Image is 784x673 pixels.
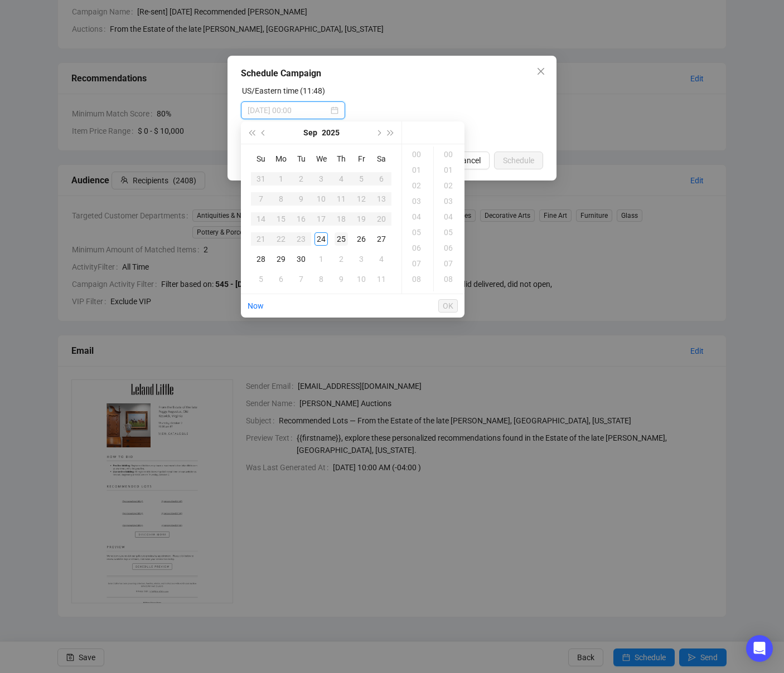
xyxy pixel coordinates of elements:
[251,189,271,209] td: 2025-09-07
[254,252,268,266] div: 28
[271,269,291,289] td: 2025-10-06
[274,212,288,226] div: 15
[254,212,268,226] div: 14
[375,172,388,186] div: 6
[351,269,371,289] td: 2025-10-10
[404,271,431,287] div: 08
[274,252,288,266] div: 29
[404,209,431,225] div: 04
[404,225,431,240] div: 05
[271,249,291,269] td: 2025-09-29
[294,212,308,226] div: 16
[371,209,391,229] td: 2025-09-20
[274,172,288,186] div: 1
[371,269,391,289] td: 2025-10-11
[351,209,371,229] td: 2025-09-19
[331,269,351,289] td: 2025-10-09
[254,172,268,186] div: 31
[436,162,463,178] div: 01
[314,232,328,246] div: 24
[335,172,348,186] div: 4
[404,193,431,209] div: 03
[271,209,291,229] td: 2025-09-15
[314,192,328,206] div: 10
[371,149,391,169] th: Sa
[331,209,351,229] td: 2025-09-18
[404,178,431,193] div: 02
[355,172,368,186] div: 5
[335,252,348,266] div: 2
[274,272,288,286] div: 6
[254,232,268,246] div: 21
[371,229,391,249] td: 2025-09-27
[436,147,463,162] div: 00
[291,149,311,169] th: Tu
[294,252,308,266] div: 30
[335,272,348,286] div: 9
[251,169,271,189] td: 2025-08-31
[294,272,308,286] div: 7
[251,249,271,269] td: 2025-09-28
[271,229,291,249] td: 2025-09-22
[291,169,311,189] td: 2025-09-02
[536,67,545,76] span: close
[436,240,463,256] div: 06
[251,149,271,169] th: Su
[351,149,371,169] th: Fr
[242,86,325,95] label: US/Eastern time (11:48)
[311,229,331,249] td: 2025-09-24
[271,169,291,189] td: 2025-09-01
[355,212,368,226] div: 19
[251,229,271,249] td: 2025-09-21
[404,240,431,256] div: 06
[457,154,481,167] span: Cancel
[291,269,311,289] td: 2025-10-07
[351,189,371,209] td: 2025-09-12
[311,189,331,209] td: 2025-09-10
[351,229,371,249] td: 2025-09-26
[331,189,351,209] td: 2025-09-11
[438,299,458,313] button: OK
[314,252,328,266] div: 1
[375,192,388,206] div: 13
[436,256,463,271] div: 07
[355,192,368,206] div: 12
[335,212,348,226] div: 18
[351,169,371,189] td: 2025-09-05
[254,192,268,206] div: 7
[331,149,351,169] th: Th
[375,232,388,246] div: 27
[532,62,550,80] button: Close
[314,272,328,286] div: 8
[436,193,463,209] div: 03
[248,104,328,116] input: Select date
[303,121,317,144] button: Choose a month
[372,121,384,144] button: Next month (PageDown)
[436,287,463,303] div: 09
[258,121,270,144] button: Previous month (PageUp)
[335,192,348,206] div: 11
[375,272,388,286] div: 11
[254,272,268,286] div: 5
[436,225,463,240] div: 05
[311,149,331,169] th: We
[355,272,368,286] div: 10
[271,149,291,169] th: Mo
[331,229,351,249] td: 2025-09-25
[291,209,311,229] td: 2025-09-16
[404,256,431,271] div: 07
[371,189,391,209] td: 2025-09-13
[448,152,490,169] button: Cancel
[291,229,311,249] td: 2025-09-23
[351,249,371,269] td: 2025-10-03
[291,249,311,269] td: 2025-09-30
[245,121,258,144] button: Last year (Control + left)
[385,121,397,144] button: Next year (Control + right)
[355,252,368,266] div: 3
[436,209,463,225] div: 04
[314,212,328,226] div: 17
[274,232,288,246] div: 22
[314,172,328,186] div: 3
[251,209,271,229] td: 2025-09-14
[311,169,331,189] td: 2025-09-03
